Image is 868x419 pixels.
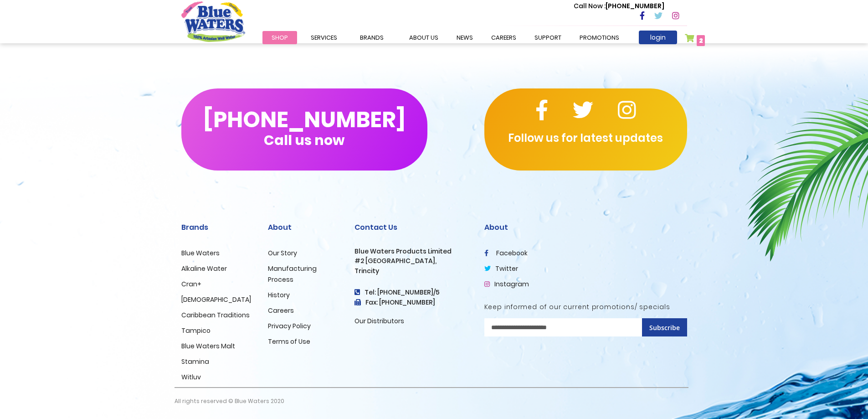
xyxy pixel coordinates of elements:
a: [DEMOGRAPHIC_DATA] [181,295,251,304]
a: careers [482,31,525,44]
a: Instagram [484,279,529,289]
a: Witluv [181,372,201,382]
a: History [268,290,290,300]
span: Call Now : [574,1,606,10]
p: All rights reserved © Blue Waters 2020 [175,388,284,414]
a: Tampico [181,326,211,335]
h2: Contact Us [354,223,471,232]
h2: About [484,223,687,232]
p: [PHONE_NUMBER] [574,1,664,11]
button: [PHONE_NUMBER]Call us now [181,88,427,171]
a: Caribbean Traditions [181,310,250,320]
a: Blue Waters Malt [181,341,235,351]
a: Promotions [570,31,628,44]
a: 2 [685,34,705,47]
h3: #2 [GEOGRAPHIC_DATA], [354,257,471,265]
span: Shop [272,33,288,42]
a: support [525,31,570,44]
span: Services [311,33,337,42]
a: store logo [181,1,245,41]
h2: Brands [181,223,254,232]
h3: Trincity [354,267,471,275]
a: News [447,31,482,44]
a: Cran+ [181,279,201,289]
span: Brands [360,33,384,42]
a: Our Story [268,248,297,258]
a: Alkaline Water [181,264,227,273]
a: Stamina [181,357,209,366]
a: Careers [268,306,294,315]
a: about us [400,31,447,44]
a: Blue Waters [181,248,220,258]
a: Our Distributors [354,316,404,326]
span: 2 [699,36,703,45]
h3: Blue Waters Products Limited [354,248,471,255]
h4: Tel: [PHONE_NUMBER]/5 [354,289,471,296]
a: Privacy Policy [268,321,311,331]
a: Manufacturing Process [268,264,317,284]
a: login [639,31,677,44]
a: Terms of Use [268,337,310,346]
span: Subscribe [649,323,680,332]
h2: About [268,223,341,232]
a: twitter [484,264,518,273]
h5: Keep informed of our current promotions/ specials [484,303,687,311]
h3: Fax: [PHONE_NUMBER] [354,299,471,306]
span: Call us now [264,138,344,143]
button: Subscribe [642,318,687,336]
a: facebook [484,248,528,258]
p: Follow us for latest updates [484,130,687,146]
